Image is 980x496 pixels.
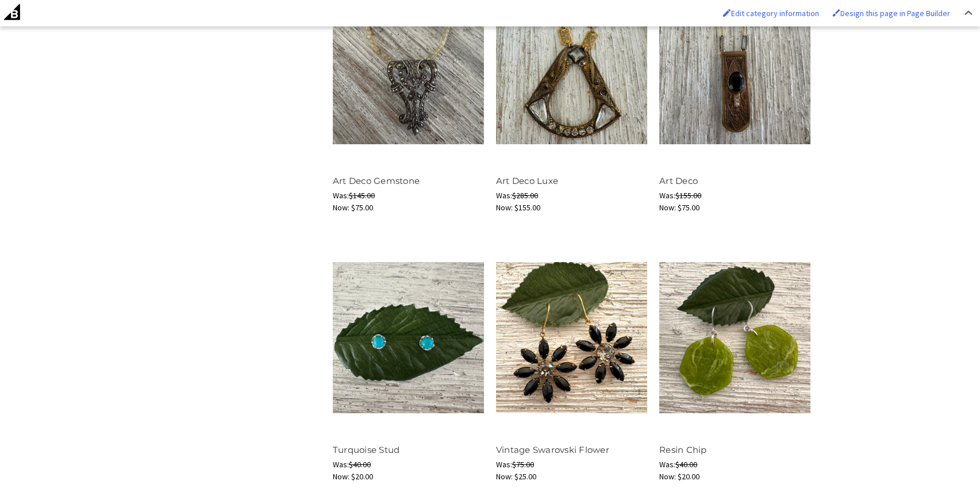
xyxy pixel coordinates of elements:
[333,190,484,202] div: Was:
[333,202,349,213] span: Now:
[723,9,731,17] img: Enabled brush for category edit
[675,190,701,201] span: $155.00
[827,2,956,24] a: Enabled brush for page builder edit. Design this page in Page Builder
[496,471,513,482] span: Now:
[659,471,676,482] span: Now:
[678,202,700,213] span: $75.00
[496,262,647,413] img: Vintage Swarovski Flower
[512,459,534,470] span: $75.00
[333,262,484,413] img: Turquoise Stud
[717,2,825,24] a: Enabled brush for category edit Edit category information
[496,190,647,202] div: Was:
[512,190,538,201] span: $285.00
[496,238,647,437] a: Vintage Swarovski Flower
[333,238,484,437] a: Turquoise Stud
[678,471,700,482] span: $20.00
[659,175,698,186] a: Art Deco
[731,8,819,18] span: Edit category information
[659,238,810,437] a: Resin Chip
[659,190,810,202] div: Was:
[832,9,840,17] img: Enabled brush for page builder edit.
[964,10,973,16] img: Close Admin Bar
[333,471,349,482] span: Now:
[349,459,371,470] span: $40.00
[514,202,540,213] span: $155.00
[659,459,810,471] div: Was:
[349,190,375,201] span: $145.00
[351,202,373,213] span: $75.00
[675,459,697,470] span: $40.00
[840,8,950,18] span: Design this page in Page Builder
[659,444,707,455] a: Resin Chip
[351,471,373,482] span: $20.00
[496,459,647,471] div: Was:
[333,444,400,455] a: Turquoise Stud
[496,175,558,186] a: Art Deco Luxe
[333,459,484,471] div: Was:
[659,202,676,213] span: Now:
[496,444,609,455] a: Vintage Swarovski Flower
[514,471,536,482] span: $25.00
[496,202,513,213] span: Now:
[659,262,810,413] img: Resin Chip
[333,175,420,186] a: Art Deco Gemstone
